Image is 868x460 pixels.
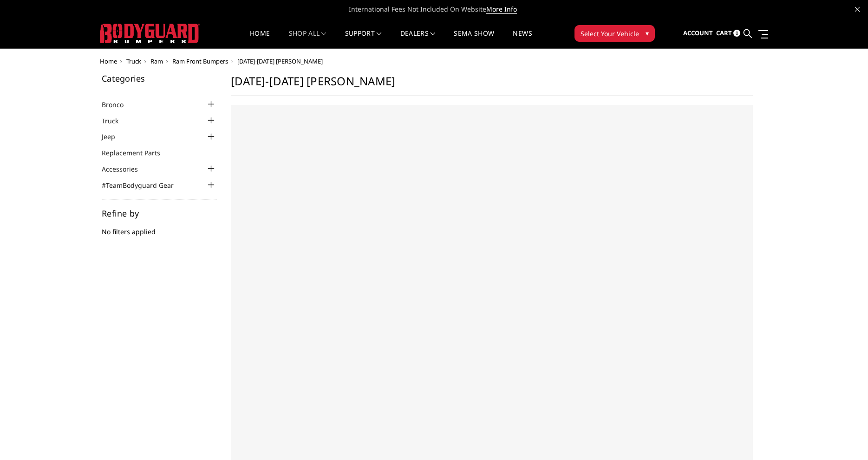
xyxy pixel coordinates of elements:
span: Account [683,29,713,37]
a: News [513,30,532,48]
a: Support [345,30,382,48]
a: Jeep [102,132,127,141]
a: Home [250,30,270,48]
a: Ram Front Bumpers [172,57,228,65]
button: Select Your Vehicle [574,25,655,42]
a: Cart 0 [716,21,740,46]
a: Replacement Parts [102,148,172,158]
span: ▾ [646,28,649,38]
a: Ram [150,57,163,65]
h5: Categories [102,74,217,83]
a: Home [100,57,117,65]
a: More Info [486,5,517,14]
div: No filters applied [102,209,217,246]
h1: [DATE]-[DATE] [PERSON_NAME] [231,74,753,96]
img: BODYGUARD BUMPERS [100,24,200,43]
a: shop all [289,30,326,48]
span: Cart [716,29,732,37]
a: Dealers [400,30,436,48]
a: #TeamBodyguard Gear [102,180,185,190]
a: Accessories [102,164,150,174]
a: Account [683,21,713,46]
span: 0 [733,30,740,37]
a: Truck [102,116,130,126]
span: [DATE]-[DATE] [PERSON_NAME] [237,57,323,65]
a: Bronco [102,100,135,109]
h5: Refine by [102,209,217,217]
span: Select Your Vehicle [581,29,639,38]
a: SEMA Show [454,30,494,48]
a: Truck [126,57,141,65]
